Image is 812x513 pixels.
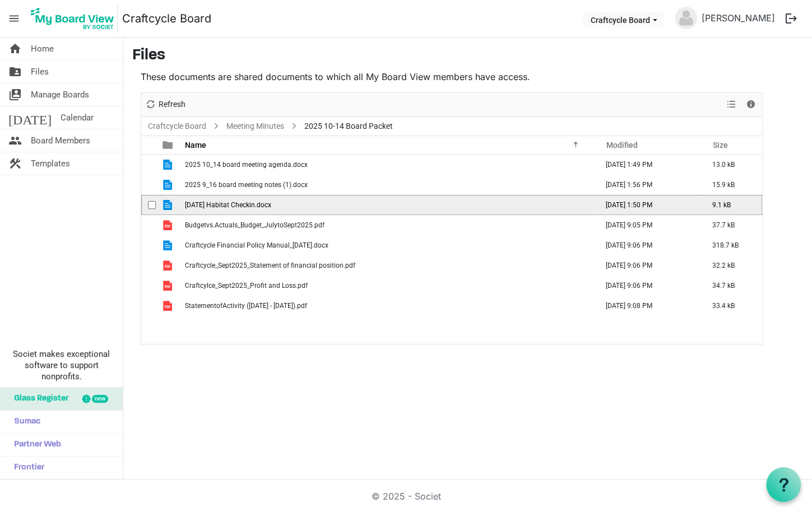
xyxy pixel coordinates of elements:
span: Manage Boards [31,83,89,106]
span: 2025 9_16 board meeting notes (1).docx [185,181,308,189]
td: checkbox [141,276,156,296]
td: 318.7 kB is template cell column header Size [700,235,762,255]
td: checkbox [141,255,156,276]
a: My Board View Logo [27,4,122,32]
span: Modified [606,141,637,150]
span: Budgetvs.Actuals_Budget_JulytoSept2025.pdf [185,221,324,229]
span: Sumac [8,411,40,433]
span: Name [185,141,206,150]
span: switch_account [8,83,22,106]
td: Craftcylce_Sept2025_Profit and Loss.pdf is template cell column header Name [182,276,594,296]
td: checkbox [141,155,156,175]
button: Details [744,97,759,111]
span: menu [3,8,25,29]
span: Partner Web [8,433,61,456]
span: folder_shared [8,60,22,83]
img: My Board View Logo [27,4,118,32]
h3: Files [132,46,803,66]
span: Calendar [61,106,94,129]
span: Craftcycle_Sept2025_Statement of financial position.pdf [185,262,355,269]
a: © 2025 - Societ [372,491,441,502]
td: Budgetvs.Actuals_Budget_JulytoSept2025.pdf is template cell column header Name [182,215,594,235]
td: 15.9 kB is template cell column header Size [700,175,762,195]
td: is template cell column header type [156,215,182,235]
td: October 13, 2025 9:08 PM column header Modified [594,296,700,316]
span: Files [31,60,49,83]
td: checkbox [141,235,156,255]
button: logout [779,7,803,30]
span: Refresh [157,97,187,111]
span: [DATE] Habitat Checkin.docx [185,201,271,209]
span: Glass Register [8,388,68,410]
td: October 13, 2025 9:06 PM column header Modified [594,276,700,296]
img: no-profile-picture.svg [675,7,697,29]
td: October 13, 2025 9:06 PM column header Modified [594,235,700,255]
span: 2025 10_14 board meeting agenda.docx [185,161,308,169]
td: is template cell column header type [156,175,182,195]
span: construction [8,152,22,175]
span: Templates [31,152,70,175]
td: October 10, 2025 1:56 PM column header Modified [594,175,700,195]
td: checkbox [141,215,156,235]
td: 32.2 kB is template cell column header Size [700,255,762,276]
button: View dropdownbutton [725,97,738,111]
td: October 10, 2025 1:49 PM column header Modified [594,155,700,175]
td: 9.1 kB is template cell column header Size [700,195,762,215]
span: Home [31,38,54,60]
td: is template cell column header type [156,276,182,296]
td: Craftcycle_Sept2025_Statement of financial position.pdf is template cell column header Name [182,255,594,276]
td: checkbox [141,296,156,316]
td: is template cell column header type [156,195,182,215]
span: StatementofActivity ([DATE] - [DATE]).pdf [185,302,307,310]
td: StatementofActivity (Jan - Dec 2025).pdf is template cell column header Name [182,296,594,316]
td: is template cell column header type [156,235,182,255]
span: Size [712,141,727,150]
span: Frontier [8,456,44,479]
span: [DATE] [8,106,52,129]
td: 2025 10_14 board meeting agenda.docx is template cell column header Name [182,155,594,175]
td: 2025 9_16 board meeting notes (1).docx is template cell column header Name [182,175,594,195]
span: Board Members [31,129,90,152]
div: Details [741,93,760,116]
td: October 13, 2025 9:06 PM column header Modified [594,255,700,276]
td: 9-23-25 Habitat Checkin.docx is template cell column header Name [182,195,594,215]
span: Craftcylce_Sept2025_Profit and Loss.pdf [185,282,308,290]
td: 34.7 kB is template cell column header Size [700,276,762,296]
td: October 10, 2025 1:50 PM column header Modified [594,195,700,215]
td: 33.4 kB is template cell column header Size [700,296,762,316]
td: is template cell column header type [156,155,182,175]
div: Refresh [141,93,189,116]
td: is template cell column header type [156,255,182,276]
span: home [8,38,22,60]
td: 37.7 kB is template cell column header Size [700,215,762,235]
td: Craftcycle Financial Policy Manual_10-11-25.docx is template cell column header Name [182,235,594,255]
span: 2025 10-14 Board Packet [302,119,395,133]
a: [PERSON_NAME] [697,7,779,29]
span: Craftcycle Financial Policy Manual_[DATE].docx [185,241,328,249]
div: View [722,93,741,116]
p: These documents are shared documents to which all My Board View members have access. [141,70,763,83]
button: Craftcycle Board dropdownbutton [583,12,664,27]
td: October 13, 2025 9:05 PM column header Modified [594,215,700,235]
td: is template cell column header type [156,296,182,316]
td: checkbox [141,175,156,195]
span: Societ makes exceptional software to support nonprofits. [5,348,118,382]
div: new [92,395,108,403]
button: Refresh [143,97,188,111]
a: Meeting Minutes [224,119,286,133]
span: people [8,129,22,152]
td: checkbox [141,195,156,215]
a: Craftcycle Board [146,119,208,133]
td: 13.0 kB is template cell column header Size [700,155,762,175]
a: Craftcycle Board [122,7,211,30]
